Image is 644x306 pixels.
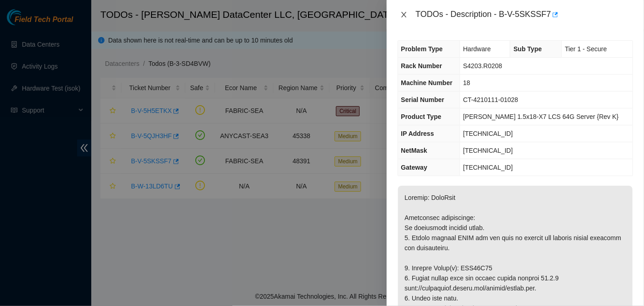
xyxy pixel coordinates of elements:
span: [TECHNICAL_ID] [463,164,513,171]
span: Product Type [401,113,441,120]
span: [PERSON_NAME] 1.5x18-X7 LCS 64G Server {Rev K} [463,113,619,120]
div: TODOs - Description - B-V-5SKSSF7 [416,7,633,22]
span: [TECHNICAL_ID] [463,130,513,137]
span: CT-4210111-01028 [463,96,518,103]
span: Problem Type [401,45,443,53]
span: Rack Number [401,62,442,70]
span: Sub Type [513,45,542,53]
span: [TECHNICAL_ID] [463,147,513,154]
span: 18 [463,79,471,86]
span: NetMask [401,147,428,154]
span: S4203.R0208 [463,62,503,70]
span: Hardware [463,45,491,53]
span: Tier 1 - Secure [565,45,607,53]
span: Machine Number [401,79,453,86]
button: Close [398,11,410,19]
span: IP Address [401,130,434,137]
span: close [400,11,408,18]
span: Serial Number [401,96,445,103]
span: Gateway [401,164,428,171]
